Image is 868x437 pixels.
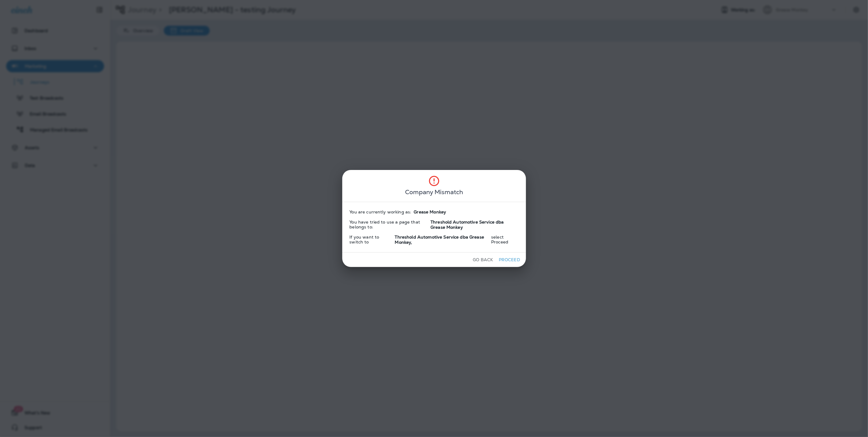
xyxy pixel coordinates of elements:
span: Threshold Automotive Service dba Grease Monkey [430,220,518,230]
span: Grease Monkey [414,209,446,215]
span: select Proceed [491,235,518,245]
span: Threshold Automotive Service dba Grease Monkey , [394,235,491,245]
span: You are currently working as: [350,209,411,215]
span: If you want to switch to [350,235,394,245]
span: Company Mismatch [405,187,463,197]
button: Go Back [471,255,496,265]
button: Proceed [498,255,521,265]
span: You have tried to use a page that belongs to: [350,220,428,230]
